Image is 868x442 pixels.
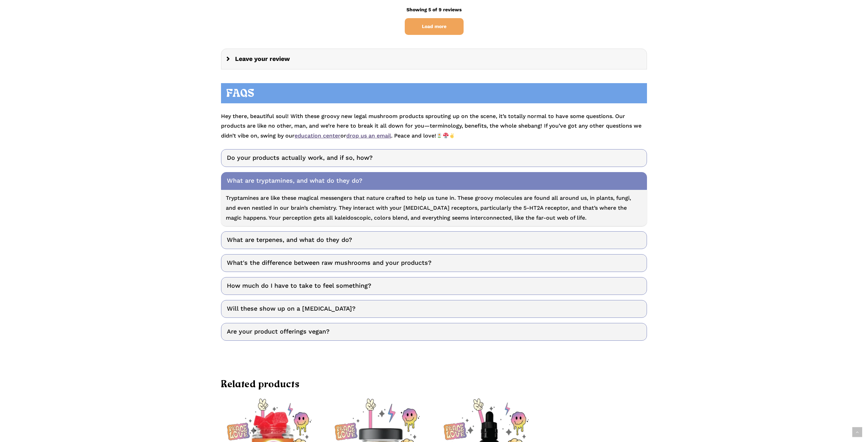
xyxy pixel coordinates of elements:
a: How much do I have to take to feel something? [221,277,647,295]
img: 🍄 [443,133,449,138]
a: What's the difference between raw mushrooms and your products? [221,254,647,272]
p: Tryptamines are like these magical messengers that nature crafted to help us tune in. These groov... [226,193,642,223]
span: Load more [405,18,464,35]
a: What are tryptamines, and what do they do? [221,172,647,190]
a: Back to top [852,427,862,437]
a: education center [295,132,340,139]
p: Hey there, beautiful soul! With these groovy new legal mushroom products sprouting up on the scen... [221,105,647,141]
h2: Related products [221,378,647,392]
a: What are terpenes, and what do they do? [221,231,647,249]
a: Do your products actually work, and if so, how? [221,149,647,167]
img: 🌼 [437,133,442,138]
div: Showing 5 of 9 reviews [221,5,647,35]
a: drop us an email [346,132,391,139]
a: Are your product offerings vegan? [221,323,647,341]
img: ✌️ [449,133,455,138]
div: Leave your review [221,49,647,69]
h2: FAQS [221,83,647,103]
a: Will these show up on a [MEDICAL_DATA]? [221,300,647,318]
